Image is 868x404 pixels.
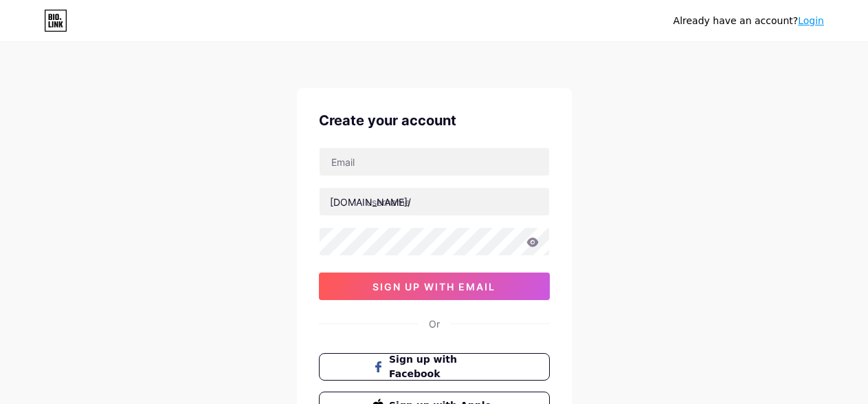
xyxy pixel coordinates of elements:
div: [DOMAIN_NAME]/ [330,195,411,209]
button: Sign up with Facebook [319,353,550,381]
span: sign up with email [372,281,496,293]
input: Email [320,148,549,176]
div: Or [429,317,440,331]
a: Login [798,15,824,26]
div: Create your account [319,110,550,131]
span: Sign up with Facebook [389,352,496,381]
input: username [320,188,549,215]
div: Already have an account? [674,14,824,28]
button: sign up with email [319,273,550,300]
